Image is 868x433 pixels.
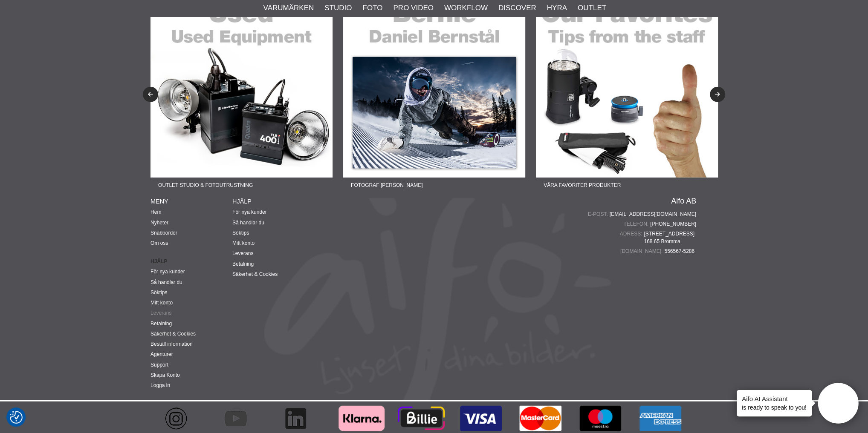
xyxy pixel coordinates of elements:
a: Så handlar du [150,279,182,285]
a: Beställ information [150,341,193,347]
a: Discover [498,3,536,14]
span: Telefon: [623,220,650,228]
a: Betalning [232,261,254,267]
a: För nya kunder [232,209,267,215]
button: Previous [143,87,158,102]
h4: Aifo AI Assistant [742,394,807,403]
a: Mitt konto [150,300,173,306]
h4: Hjälp [232,197,314,206]
a: Hyra [547,3,567,14]
div: is ready to speak to you! [737,390,812,416]
a: Support [150,362,168,368]
a: Nyheter [150,220,168,226]
h4: Meny [150,197,232,206]
a: För nya kunder [150,269,185,275]
a: Outlet [578,3,606,14]
a: Foto [362,3,382,14]
a: Agenturer [150,351,173,357]
a: Studio [324,3,352,14]
button: Next [710,87,725,102]
span: Adress: [620,230,644,238]
a: Så handlar du [232,220,264,226]
a: Betalning [150,321,172,327]
a: Pro Video [393,3,433,14]
a: Söktips [232,230,249,236]
a: [PHONE_NUMBER] [650,220,696,228]
a: Mitt konto [232,240,255,246]
a: Logga in [150,382,170,388]
img: Revisit consent button [10,411,23,424]
a: [EMAIL_ADDRESS][DOMAIN_NAME] [610,210,696,218]
span: Våra favoriter produkter [536,178,628,193]
a: Leverans [232,250,253,256]
span: [STREET_ADDRESS] 168 65 Bromma [644,230,696,245]
a: Säkerhet & Cookies [232,271,278,277]
button: Samtyckesinställningar [10,410,23,425]
a: Hem [150,209,161,215]
span: [DOMAIN_NAME]: [620,247,664,255]
a: Snabborder [150,230,177,236]
strong: Hjälp [150,258,232,265]
a: Leverans [150,310,171,316]
a: Aifo AB [671,197,696,205]
a: Säkerhet & Cookies [150,331,196,337]
span: Fotograf [PERSON_NAME] [343,178,430,193]
span: E-post: [588,210,610,218]
a: Skapa Konto [150,372,180,378]
span: Outlet Studio & Fotoutrustning [150,178,260,193]
a: Varumärken [263,3,314,14]
a: Söktips [150,290,167,295]
a: Workflow [444,3,488,14]
span: 556567-5286 [664,247,696,255]
a: Om oss [150,240,168,246]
